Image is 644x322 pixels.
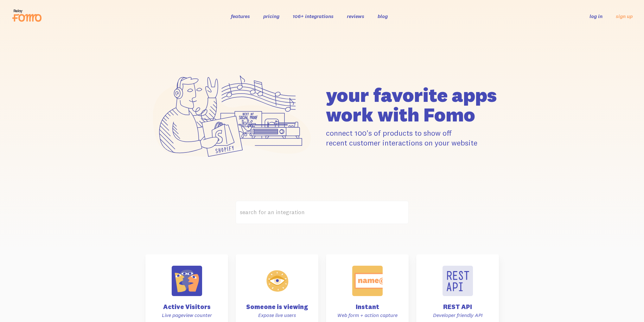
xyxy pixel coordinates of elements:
h4: REST API [424,304,491,310]
a: reviews [347,13,364,19]
p: Expose live users [243,312,311,319]
a: blog [378,13,388,19]
p: Live pageview counter [153,312,220,319]
h4: Someone is viewing [243,304,311,310]
a: 106+ integrations [293,13,334,19]
a: pricing [263,13,279,19]
p: Developer friendly API [424,312,491,319]
a: log in [590,13,603,19]
p: Web form + action capture [334,312,401,319]
a: features [231,13,250,19]
p: connect 100's of products to show off recent customer interactions on your website [326,128,499,148]
h4: Active Visitors [153,304,220,310]
h1: your favorite apps work with Fomo [326,85,499,124]
label: search for an integration [236,201,409,224]
h4: Instant [334,304,401,310]
a: sign up [616,13,633,20]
